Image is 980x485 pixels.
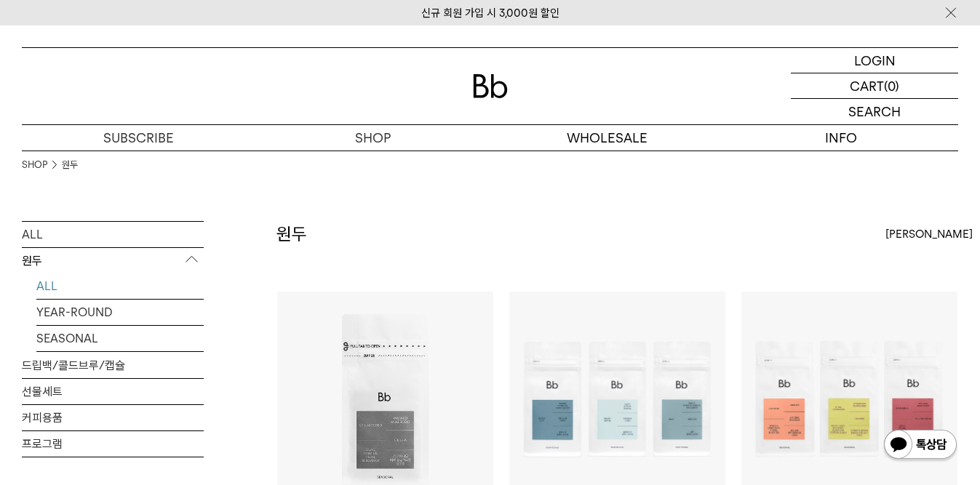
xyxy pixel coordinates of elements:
[883,428,958,463] img: 카카오톡 채널 1:1 채팅 버튼
[22,248,204,274] p: 원두
[22,125,256,151] a: SUBSCRIBE
[421,7,559,20] a: 신규 회원 가입 시 3,000원 할인
[22,405,204,430] a: 커피용품
[36,326,204,351] a: SEASONAL
[22,222,204,247] a: ALL
[850,73,884,98] p: CART
[791,73,958,99] a: CART (0)
[724,125,958,151] p: INFO
[36,300,204,325] a: YEAR-ROUND
[62,158,78,172] a: 원두
[36,273,204,299] a: ALL
[884,73,899,98] p: (0)
[22,158,47,172] a: SHOP
[854,48,896,73] p: LOGIN
[473,74,508,98] img: 로고
[276,222,307,246] h2: 원두
[22,379,204,404] a: 선물세트
[22,431,204,457] a: 프로그램
[885,225,973,243] span: [PERSON_NAME]
[22,353,204,378] a: 드립백/콜드브루/캡슐
[791,48,958,73] a: LOGIN
[848,99,901,124] p: SEARCH
[256,125,490,151] a: SHOP
[490,125,725,151] p: WHOLESALE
